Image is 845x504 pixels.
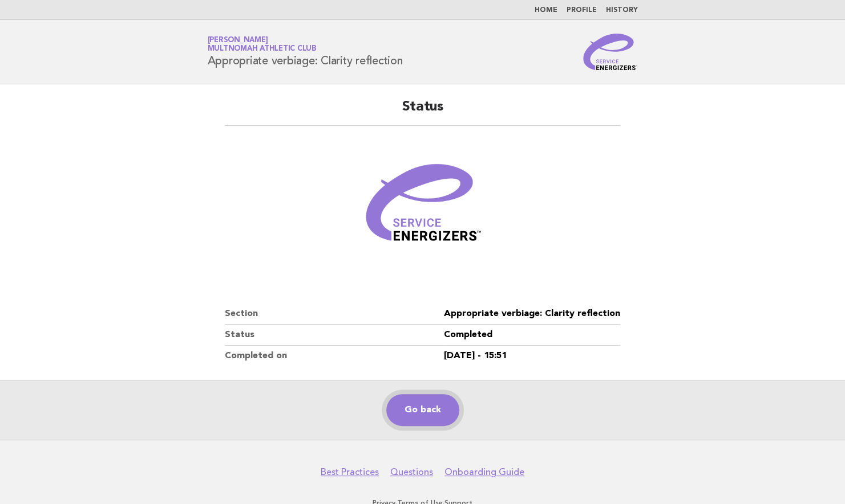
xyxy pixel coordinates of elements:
[386,394,459,426] a: Go back
[225,325,444,346] dt: Status
[444,325,620,346] dd: Completed
[225,304,444,325] dt: Section
[390,466,433,478] a: Questions
[444,304,620,325] dd: Appropriate verbiage: Clarity reflection
[208,37,403,67] h1: Appropriate verbiage: Clarity reflection
[225,98,620,126] h2: Status
[444,466,524,478] a: Onboarding Guide
[567,7,597,14] a: Profile
[444,346,620,366] dd: [DATE] - 15:51
[321,466,379,478] a: Best Practices
[208,46,317,53] span: Multnomah Athletic Club
[535,7,557,14] a: Home
[225,346,444,366] dt: Completed on
[208,36,317,52] a: [PERSON_NAME]Multnomah Athletic Club
[606,7,638,14] a: History
[354,140,491,276] img: Verified
[583,34,638,70] img: Service Energizers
